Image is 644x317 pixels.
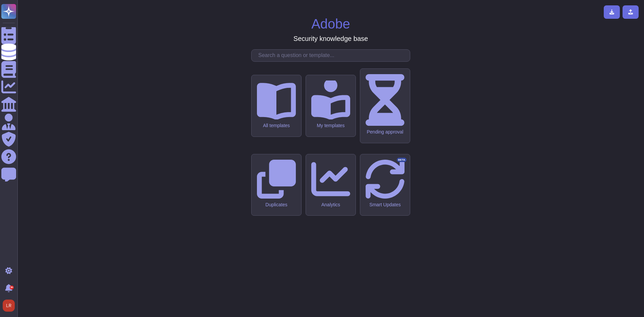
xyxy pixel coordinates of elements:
h1: Adobe [311,16,350,32]
div: Duplicates [257,202,296,208]
div: BETA [397,158,407,162]
div: My templates [311,123,350,128]
h3: Security knowledge base [293,35,368,43]
div: Analytics [311,202,350,208]
div: Pending approval [366,129,405,135]
div: 9+ [10,285,14,289]
input: Search a question or template... [255,50,410,61]
button: user [1,298,19,313]
img: user [3,300,15,312]
div: Smart Updates [366,202,405,208]
div: All templates [257,123,296,128]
